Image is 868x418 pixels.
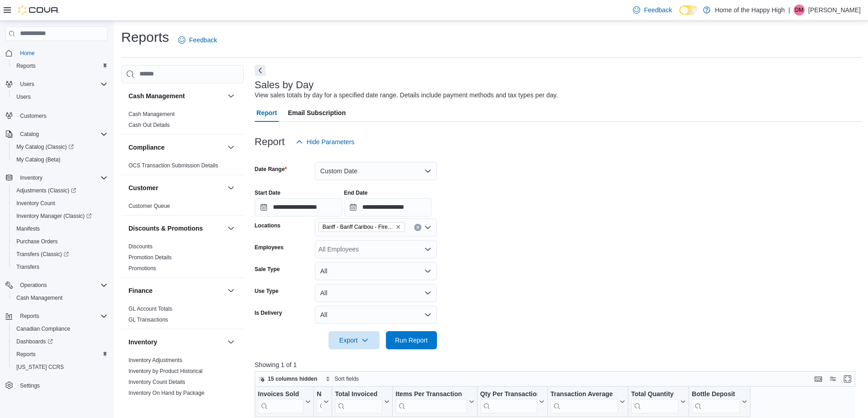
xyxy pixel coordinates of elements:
[9,335,111,348] a: Dashboards
[13,292,66,303] a: Cash Management
[315,262,437,280] button: All
[16,187,76,194] span: Adjustments (Classic)
[317,390,322,413] div: Net Sold
[13,223,108,234] span: Manifests
[20,81,34,88] span: Users
[395,390,467,399] div: Items Per Transaction
[128,357,182,363] a: Inventory Adjustments
[16,93,31,101] span: Users
[128,379,185,385] a: Inventory Count Details
[13,323,108,334] span: Canadian Compliance
[715,5,785,15] p: Home of the Happy High
[550,390,625,413] button: Transaction Average
[16,311,108,322] span: Reports
[18,5,59,15] img: Cova
[16,48,38,59] a: Home
[226,91,236,101] button: Cash Management
[395,224,401,230] button: Remove Banff - Banff Caribou - Fire & Flower from selection in this group
[9,361,111,373] button: [US_STATE] CCRS
[226,142,236,153] button: Compliance
[255,65,266,76] button: Next
[16,129,42,140] button: Catalog
[16,111,50,121] a: Customers
[631,390,686,413] button: Total Quantity
[16,79,108,90] span: Users
[16,380,43,391] a: Settings
[16,338,53,345] span: Dashboards
[16,251,69,258] span: Transfers (Classic)
[128,254,172,261] span: Promotion Details
[9,248,111,261] a: Transfers (Classic)
[813,373,824,384] button: Keyboard shortcuts
[16,156,61,163] span: My Catalog (Beta)
[315,284,437,302] button: All
[13,236,62,247] a: Purchase Orders
[128,305,172,312] span: GL Account Totals
[128,122,170,128] a: Cash Out Details
[5,43,108,415] nav: Complex example
[128,224,203,233] h3: Discounts & Promotions
[2,128,111,141] button: Catalog
[16,47,108,59] span: Home
[128,390,205,396] a: Inventory On Hand by Package
[16,263,39,271] span: Transfers
[13,211,95,222] a: Inventory Manager (Classic)
[255,189,281,196] label: Start Date
[226,337,236,347] button: Inventory
[20,50,35,57] span: Home
[121,303,244,329] div: Finance
[255,373,321,384] button: 15 columns hidden
[258,390,303,399] div: Invoices Sold
[255,287,278,295] label: Use Type
[16,110,108,121] span: Customers
[808,5,861,15] p: [PERSON_NAME]
[13,91,108,102] span: Users
[692,390,747,413] button: Bottle Deposit
[9,292,111,304] button: Cash Management
[226,223,236,234] button: Discounts & Promotions
[20,112,46,120] span: Customers
[9,91,111,103] button: Users
[255,309,282,317] label: Is Delivery
[13,185,108,196] span: Adjustments (Classic)
[322,373,362,384] button: Sort fields
[679,5,699,15] input: Dark Mode
[13,211,108,222] span: Inventory Manager (Classic)
[128,143,164,152] h3: Compliance
[128,202,170,210] span: Customer Queue
[13,60,108,71] span: Reports
[480,390,537,399] div: Qty Per Transaction
[121,28,169,46] h1: Reports
[128,91,224,101] button: Cash Management
[550,390,618,399] div: Transaction Average
[128,389,205,397] span: Inventory On Hand by Package
[16,172,46,183] button: Inventory
[128,203,170,209] a: Customer Queue
[20,131,39,138] span: Catalog
[128,162,218,169] a: OCS Transaction Submission Details
[424,224,431,231] button: Open list of options
[16,380,108,391] span: Settings
[128,317,168,323] a: GL Transactions
[315,306,437,324] button: All
[255,244,283,251] label: Employees
[335,390,382,413] div: Total Invoiced
[2,379,111,392] button: Settings
[292,133,358,151] button: Hide Parameters
[323,222,394,232] span: Banff - Banff Caribou - Fire & Flower
[644,5,672,15] span: Feedback
[128,243,153,250] a: Discounts
[13,292,108,303] span: Cash Management
[258,390,303,413] div: Invoices Sold
[16,200,55,207] span: Inventory Count
[395,390,474,413] button: Items Per Transaction
[16,351,36,358] span: Reports
[128,265,156,272] a: Promotions
[226,182,236,193] button: Customer
[13,154,64,165] a: My Catalog (Beta)
[827,373,838,384] button: Display options
[16,280,51,291] button: Operations
[2,279,111,292] button: Operations
[16,325,70,332] span: Canadian Compliance
[20,282,47,289] span: Operations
